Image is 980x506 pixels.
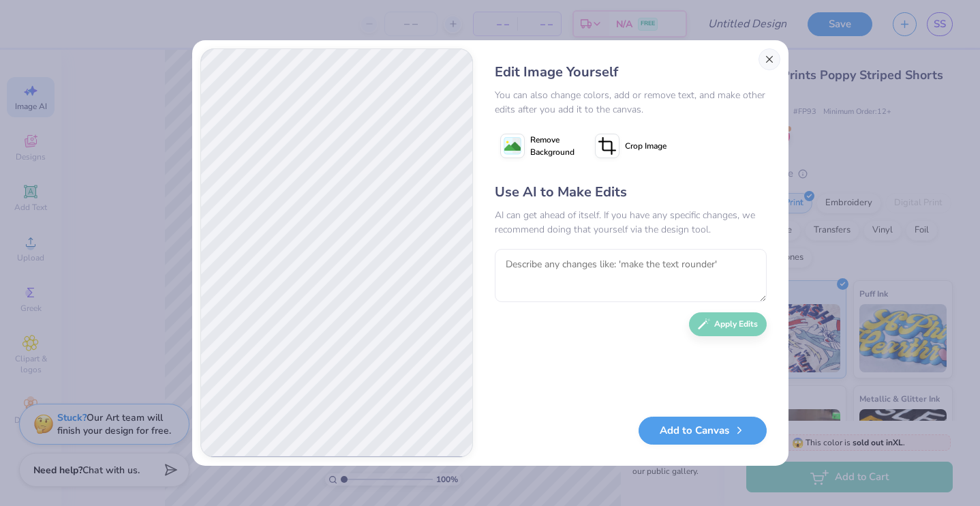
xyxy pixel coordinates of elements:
div: AI can get ahead of itself. If you have any specific changes, we recommend doing that yourself vi... [495,208,767,237]
div: You can also change colors, add or remove text, and make other edits after you add it to the canvas. [495,88,767,117]
span: Crop Image [625,140,667,152]
button: Close [759,48,780,70]
div: Use AI to Make Edits [495,182,767,203]
span: Remove Background [530,134,575,158]
div: Edit Image Yourself [495,62,767,83]
button: Remove Background [495,129,580,163]
button: Crop Image [589,129,675,163]
button: Add to Canvas [639,417,767,445]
